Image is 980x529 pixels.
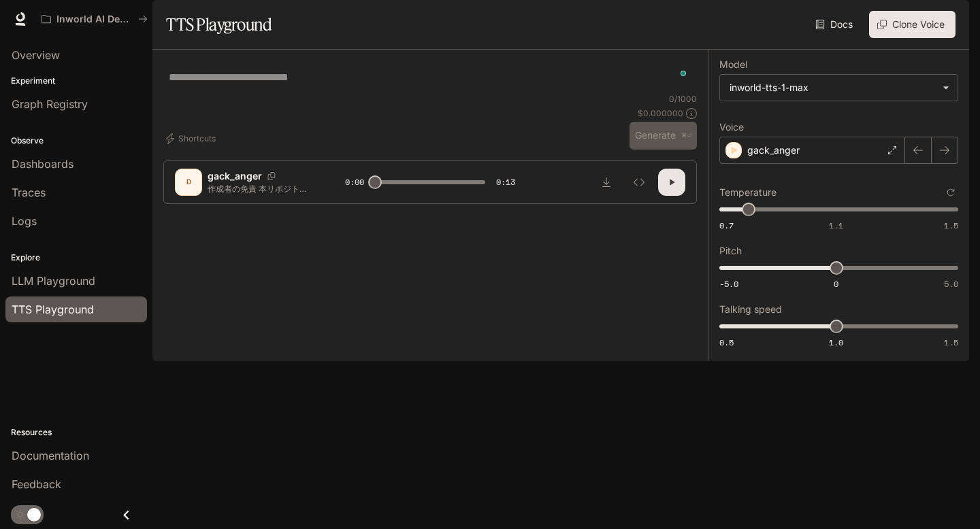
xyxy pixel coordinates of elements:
div: D [178,171,199,193]
a: Docs [813,11,858,38]
span: 1.0 [829,337,843,348]
p: 0 / 1000 [669,93,697,105]
p: Voice [719,122,744,132]
button: Clone Voice [869,11,955,38]
button: Shortcuts [163,128,221,150]
span: 1.1 [829,220,843,231]
p: $ 0.000000 [638,107,683,119]
button: Download audio [593,169,620,196]
p: Inworld AI Demos [56,14,133,25]
div: inworld-tts-1-max [730,81,936,95]
p: Talking speed [719,305,782,314]
button: Reset to default [943,185,958,200]
button: Copy Voice ID [262,172,281,180]
p: Temperature [719,188,777,197]
button: Inspect [625,169,653,196]
span: 5.0 [944,278,958,290]
button: All workspaces [35,5,154,33]
span: 0.5 [719,337,734,348]
p: gack_anger [747,143,800,157]
span: 0 [834,278,838,290]
p: Model [719,60,747,69]
h1: TTS Playground [166,11,272,38]
span: 0:13 [496,175,515,189]
p: 作成者の免責 本リポジトリおよびモデルの作成者は、著作権侵害やその他の法的問題に関する責任を一切負いません。 [208,183,312,194]
p: gack_anger [208,169,262,183]
span: 0.7 [719,220,734,231]
span: 0:00 [345,175,364,189]
span: 1.5 [944,220,958,231]
textarea: To enrich screen reader interactions, please activate Accessibility in Grammarly extension settings [169,69,691,85]
div: inworld-tts-1-max [720,75,958,101]
span: -5.0 [719,278,738,290]
p: Pitch [719,246,742,256]
span: 1.5 [944,337,958,348]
